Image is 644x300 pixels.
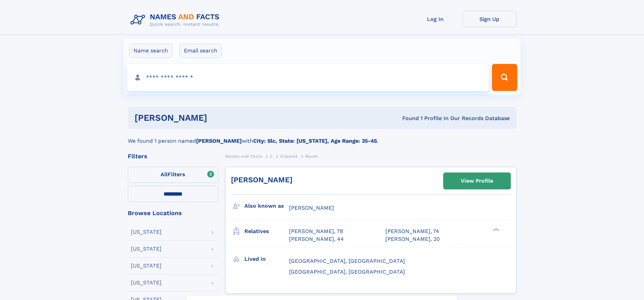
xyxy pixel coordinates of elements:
div: We found 1 person named with . [128,129,517,145]
a: View Profile [444,173,510,189]
a: Names and Facts [225,152,262,160]
div: [US_STATE] [131,246,162,252]
input: search input [127,64,489,91]
div: Found 1 Profile In Our Records Database [305,115,510,122]
div: [US_STATE] [131,229,162,235]
button: Search Button [492,64,517,91]
a: [PERSON_NAME], 44 [289,235,344,243]
h1: [PERSON_NAME] [135,114,305,122]
div: Filters [128,153,218,159]
span: [GEOGRAPHIC_DATA], [GEOGRAPHIC_DATA] [289,258,405,264]
label: Name search [129,44,172,58]
img: Logo Names and Facts [128,11,225,29]
a: [PERSON_NAME], 78 [289,228,343,235]
a: [PERSON_NAME], 20 [385,235,440,243]
span: All [161,171,168,178]
a: Sign Up [462,11,517,27]
span: C [270,154,273,159]
b: [PERSON_NAME] [196,138,242,144]
span: [GEOGRAPHIC_DATA], [GEOGRAPHIC_DATA] [289,269,405,275]
div: Browse Locations [128,210,218,216]
h3: Lived in [244,253,289,265]
a: Log In [408,11,462,27]
a: [PERSON_NAME], 74 [385,228,439,235]
a: Clissold [280,152,297,160]
div: ❯ [492,228,500,232]
div: View Profile [461,173,493,189]
label: Email search [180,44,222,58]
h3: Also known as [244,200,289,212]
a: [PERSON_NAME] [231,176,292,184]
div: [US_STATE] [131,263,162,269]
a: C [270,152,273,160]
div: [US_STATE] [131,280,162,285]
b: City: Slc, State: [US_STATE], Age Range: 35-45 [253,138,377,144]
h3: Relatives [244,226,289,237]
span: [PERSON_NAME] [289,205,334,211]
label: Filters [128,167,218,183]
span: Raven [305,154,318,159]
span: Clissold [280,154,297,159]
